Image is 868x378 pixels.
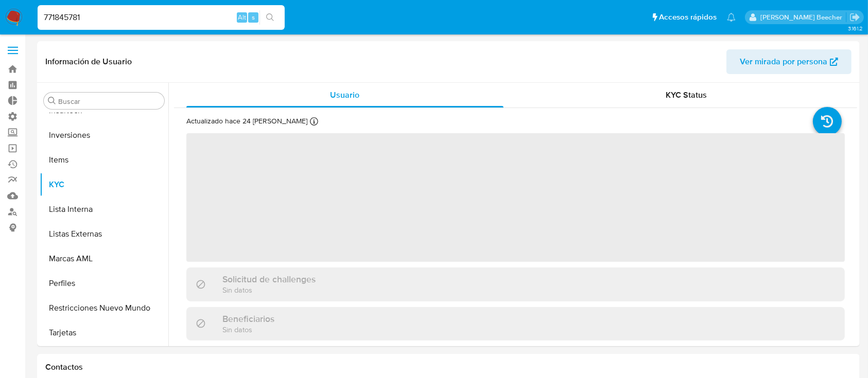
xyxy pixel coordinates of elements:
[222,285,316,295] p: Sin datos
[48,97,56,105] button: Buscar
[186,267,845,301] div: Solicitud de challengesSin datos
[659,12,717,23] span: Accesos rápidos
[330,89,359,101] span: Usuario
[760,12,846,22] p: camila.tresguerres@mercadolibre.com
[238,12,246,22] span: Alt
[252,12,255,22] span: s
[40,296,168,320] button: Restricciones Nuevo Mundo
[40,222,168,246] button: Listas Externas
[40,197,168,222] button: Lista Interna
[40,123,168,148] button: Inversiones
[40,271,168,296] button: Perfiles
[40,246,168,271] button: Marcas AML
[222,313,274,325] h3: Beneficiarios
[222,325,274,334] p: Sin datos
[40,320,168,345] button: Tarjetas
[727,13,736,22] a: Notificaciones
[186,307,845,340] div: BeneficiariosSin datos
[186,116,307,126] p: Actualizado hace 24 [PERSON_NAME]
[740,49,827,74] span: Ver mirada por persona
[259,10,281,25] button: search-icon
[849,12,860,23] a: Salir
[40,172,168,197] button: KYC
[38,11,285,24] input: Buscar usuario o caso...
[726,49,852,74] button: Ver mirada por persona
[666,89,707,101] span: KYC Status
[222,274,316,285] h3: Solicitud de challenges
[45,57,132,67] h1: Información de Usuario
[40,148,168,172] button: Items
[45,362,852,372] h1: Contactos
[186,133,845,262] span: ‌
[58,97,160,106] input: Buscar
